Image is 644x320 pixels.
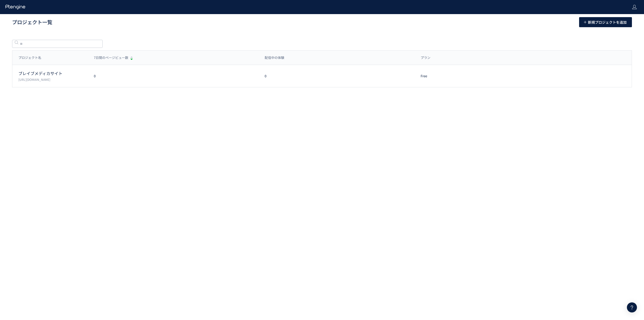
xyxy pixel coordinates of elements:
span: 新規プロジェクトを追加 [588,17,627,27]
p: https://product.bravemedica.co.jp [18,77,88,82]
div: 0 [88,74,259,79]
span: 7日間のページビュー数 [94,55,128,60]
span: 配信中の体験 [265,55,284,60]
div: Free [415,74,556,79]
h1: プロジェクト一覧 [12,19,568,26]
span: プラン [421,55,430,60]
span: プロジェクト名 [18,55,41,60]
p: ブレイブメディカサイト [18,70,88,76]
div: 0 [259,74,415,79]
button: 新規プロジェクトを追加 [579,17,632,27]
